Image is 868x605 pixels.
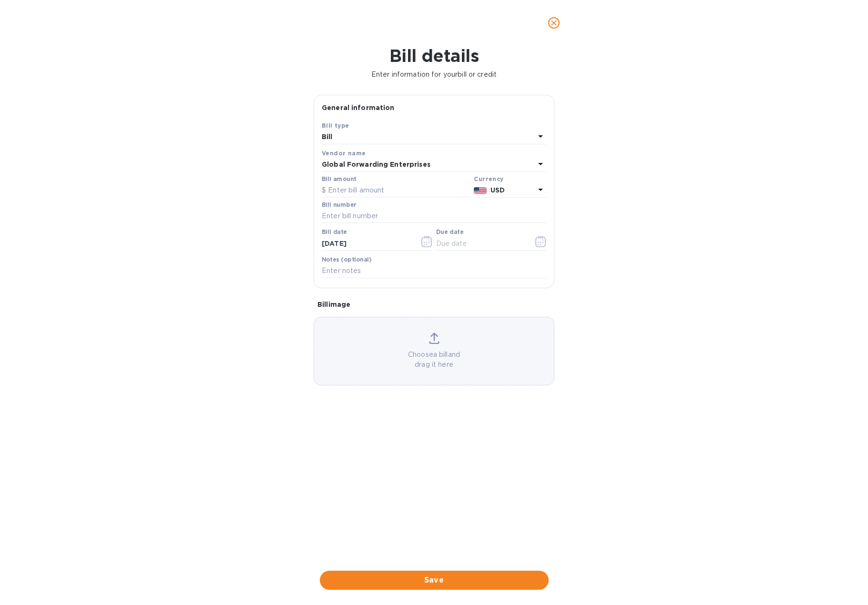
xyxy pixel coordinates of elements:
[322,202,356,208] label: Bill number
[314,350,554,370] p: Choose a bill and drag it here
[8,70,860,80] p: Enter information for your bill or credit
[320,571,549,590] button: Save
[317,300,551,309] p: Bill image
[322,236,412,251] input: Select date
[322,264,546,278] input: Enter notes
[8,46,860,66] h1: Bill details
[436,230,463,235] label: Due date
[322,150,366,157] b: Vendor name
[322,133,333,141] b: Bill
[542,11,565,34] button: close
[474,175,503,182] b: Currency
[490,186,505,194] b: USD
[322,176,356,182] label: Bill amount
[327,575,541,586] span: Save
[474,187,487,194] img: USD
[322,257,372,262] label: Notes (optional)
[322,183,470,198] input: $ Enter bill amount
[322,122,349,129] b: Bill type
[322,104,395,111] b: General information
[322,230,347,235] label: Bill date
[322,209,546,223] input: Enter bill number
[322,161,430,168] b: Global Forwarding Enterprises
[436,236,526,251] input: Due date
